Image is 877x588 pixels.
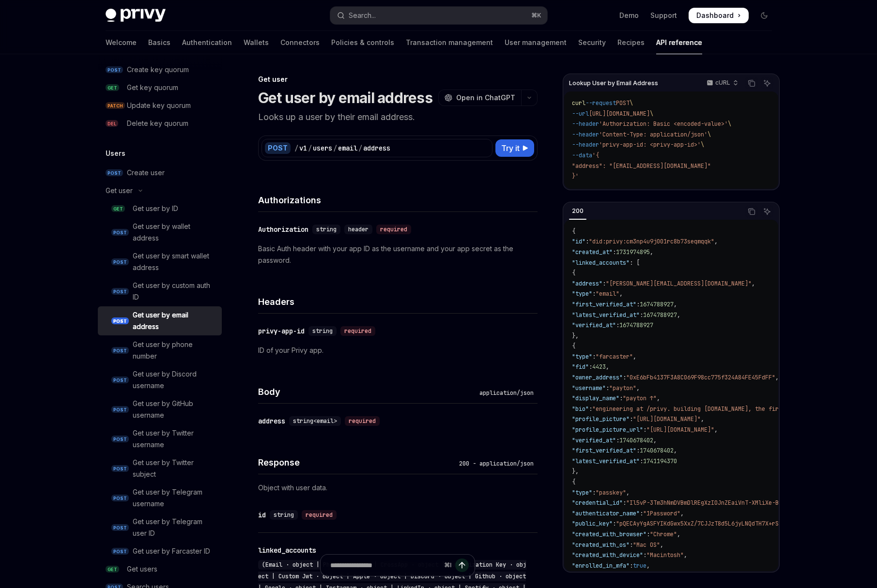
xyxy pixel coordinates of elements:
span: "username" [572,384,606,392]
span: "[PERSON_NAME][EMAIL_ADDRESS][DOMAIN_NAME]" [606,280,752,287]
span: DEL [106,120,118,127]
span: "farcaster" [596,353,633,361]
div: Get users [127,563,157,575]
span: : [630,541,633,549]
div: privy-app-id [258,326,305,336]
span: "Chrome" [650,530,677,538]
span: , [674,301,677,308]
span: "authenticator_name" [572,510,640,517]
span: : [630,415,633,423]
span: { [572,342,575,350]
button: Copy the contents from the code block [745,77,758,90]
span: : [616,321,619,329]
span: , [660,541,663,549]
span: '{ [592,151,599,159]
a: Recipes [617,31,645,54]
span: \ [728,120,731,128]
span: "Mac OS" [633,541,660,549]
a: POSTGet user by Telegram user ID [98,513,222,542]
div: Get user by smart wallet address [133,250,216,273]
span: "type" [572,489,592,497]
span: "Il5vP-3Tm3hNmDVBmDlREgXzIOJnZEaiVnT-XMliXe-BufP9GL1-d3qhozk9IkZwQ_" [626,499,857,507]
a: Security [578,31,606,54]
div: Get user by email address [133,309,216,332]
div: id [258,510,266,520]
span: "public_key" [572,520,613,528]
span: POST [111,347,129,354]
span: "did:privy:cm3np4u9j001rc8b73seqmqqk" [589,238,714,245]
a: Connectors [280,31,320,54]
div: / [358,143,362,153]
span: : [ [630,259,640,267]
a: Wallets [244,31,269,54]
span: Open in ChatGPT [456,93,515,103]
span: true [633,562,646,570]
span: curl [572,99,585,107]
a: Support [650,11,677,20]
span: --data [572,151,592,159]
span: , [619,290,623,298]
span: POST [111,229,129,236]
span: "latest_verified_at" [572,311,640,319]
span: "payton" [609,384,636,392]
span: "email" [596,290,619,298]
span: { [572,269,575,277]
a: POSTGet user by custom auth ID [98,277,222,306]
span: "created_at" [572,248,613,256]
span: , [701,415,704,423]
span: "profile_picture_url" [572,426,643,434]
a: Demo [619,11,639,20]
span: 1741194370 [643,457,677,465]
span: : [592,353,596,361]
span: "bio" [572,405,589,413]
h5: Users [106,148,125,159]
span: \ [630,99,633,107]
span: 'privy-app-id: <privy-app-id>' [599,141,701,149]
a: POSTGet user by Twitter username [98,424,222,453]
span: , [633,353,636,361]
span: "owner_address" [572,374,623,381]
div: Get user by wallet address [133,221,216,244]
div: Get user by Twitter username [133,427,216,451]
span: [URL][DOMAIN_NAME] [589,110,650,118]
span: , [684,551,687,559]
span: GET [106,84,119,91]
a: POSTGet user by email address [98,306,222,335]
input: Ask a question... [330,555,440,576]
div: 200 [569,205,586,217]
span: "0xE6bFb4137F3A8C069F98cc775f324A84FE45FdFF" [626,374,775,381]
span: , [636,384,640,392]
span: "1Password" [643,510,680,517]
span: "passkey" [596,489,626,497]
span: : [613,248,616,256]
h4: Body [258,385,476,398]
a: POSTCreate key quorum [98,61,222,78]
button: Toggle dark mode [756,8,772,23]
div: Get user [106,185,133,196]
div: required [345,416,380,426]
button: Open search [330,7,547,24]
span: , [606,363,609,371]
div: / [294,143,298,153]
span: : [613,520,616,528]
a: Dashboard [689,8,749,23]
span: POST [111,436,129,443]
span: \ [701,141,704,149]
a: GETGet user by ID [98,200,222,217]
h4: Response [258,456,455,469]
div: Search... [349,10,376,21]
a: User management [505,31,567,54]
span: "latest_verified_at" [572,457,640,465]
span: , [653,437,657,444]
a: DELDelete key quorum [98,115,222,132]
span: : [585,238,589,245]
div: email [338,143,357,153]
span: 'Authorization: Basic <encoded-value>' [599,120,728,128]
span: \ [650,110,653,118]
span: : [640,510,643,517]
a: API reference [656,31,702,54]
span: , [714,426,718,434]
div: required [376,225,411,234]
span: : [602,280,606,287]
div: required [302,510,337,520]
